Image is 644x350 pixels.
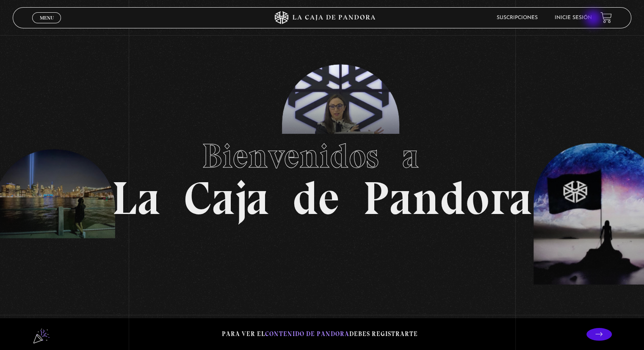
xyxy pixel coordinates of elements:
a: View your shopping cart [600,12,612,23]
span: Bienvenidos a [202,136,442,176]
h1: La Caja de Pandora [112,128,532,222]
span: Menu [40,15,54,20]
span: Cerrar [37,22,57,28]
a: Inicie sesión [555,15,592,20]
a: Suscripciones [497,15,538,20]
p: Para ver el debes registrarte [222,328,418,340]
span: contenido de Pandora [265,330,349,338]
